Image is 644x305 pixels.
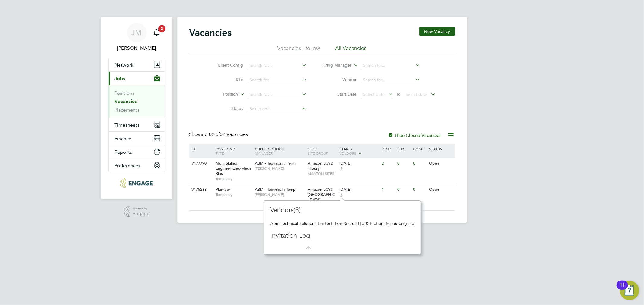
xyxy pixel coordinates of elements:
input: Search for... [247,90,307,99]
a: 2 [151,23,163,42]
span: Timesheets [115,122,140,128]
div: Site / [306,144,338,158]
button: Open Resource Center, 11 new notifications [620,281,639,300]
span: Manager [255,151,273,156]
span: 2 [158,25,165,32]
button: Finance [109,132,165,145]
span: Jobs [115,76,125,81]
a: JM[PERSON_NAME] [108,23,165,52]
div: Conf [412,144,428,154]
label: Position [203,91,238,97]
div: V175238 [190,184,211,195]
div: [DATE] [339,187,379,192]
button: Reports [109,145,165,159]
span: Type [216,151,224,156]
label: Hide Closed Vacancies [388,132,442,138]
label: Vendor [322,77,357,82]
h3: Invitation Log [270,231,376,240]
span: Plumber [216,187,230,192]
h2: Vacancies [189,27,232,39]
span: Select date [405,92,427,97]
span: Finance [115,136,132,141]
span: AMAZON SITES [308,171,336,176]
li: All Vacancies [335,45,367,55]
span: Select date [363,92,385,97]
span: [PERSON_NAME] [255,192,305,197]
div: 0 [412,158,428,169]
span: Powered by [133,206,149,211]
div: 0 [396,184,412,195]
input: Select one [247,105,307,113]
span: Amazon LCY3 [GEOGRAPHIC_DATA] [308,187,335,202]
div: Status [428,144,454,154]
a: Powered byEngage [124,206,149,218]
div: Showing [189,131,249,138]
label: Start Date [322,91,357,97]
div: Open [428,158,454,169]
span: Network [115,62,134,68]
img: txmrecruit-logo-retina.png [120,178,153,188]
span: Vendors [339,151,356,156]
div: Abm Technical Solutions Limited, Txm Recruit Ltd & Pretium Resourcing Ltd [270,221,415,226]
label: Client Config [208,62,243,68]
div: Reqd [380,144,396,154]
span: Amazon LCY2 Tilbury [308,161,333,171]
div: 11 [620,285,625,293]
label: Status [208,106,243,111]
input: Search for... [361,76,420,84]
span: Preferences [115,163,141,168]
span: Engage [133,211,149,216]
span: To [394,90,402,98]
a: Go to home page [108,178,165,188]
div: 1 [380,184,396,195]
span: Temporary [216,176,252,181]
a: Vacancies [115,99,137,104]
input: Search for... [247,76,307,84]
button: Timesheets [109,118,165,131]
span: 02 of [209,131,220,137]
span: Site Group [308,151,328,156]
div: ID [190,144,211,154]
span: Junior Muya [108,45,165,52]
input: Search for... [361,61,420,70]
span: 02 Vacancies [209,131,248,137]
li: Vacancies I follow [277,45,320,55]
span: 3 [339,192,343,197]
div: Open [428,184,454,195]
button: Network [109,58,165,71]
span: 4 [339,166,343,171]
div: Sub [396,144,412,154]
div: Jobs [109,85,165,118]
span: ABM - Technical : Perm [255,161,296,166]
label: Site [208,77,243,82]
div: Client Config / [253,144,306,158]
div: [DATE] [339,161,379,166]
span: Reports [115,149,132,155]
div: Start / [338,144,380,159]
button: New Vacancy [419,27,455,36]
span: Temporary [216,192,252,197]
span: Multi Skilled Engineer Elec/Mech Bias [216,161,251,176]
span: JM [132,29,142,36]
div: 0 [396,158,412,169]
span: [PERSON_NAME] [255,166,305,171]
div: 0 [412,184,428,195]
span: ABM - Technical : Temp [255,187,296,192]
div: 2 [380,158,396,169]
label: Hiring Manager [317,62,351,68]
h3: Vendors(3) [270,206,376,215]
a: Placements [115,107,140,113]
nav: Main navigation [101,17,172,199]
input: Search for... [247,61,307,70]
div: V177790 [190,158,211,169]
button: Preferences [109,159,165,172]
button: Jobs [109,72,165,85]
div: Position / [211,144,253,158]
a: Positions [115,90,135,96]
